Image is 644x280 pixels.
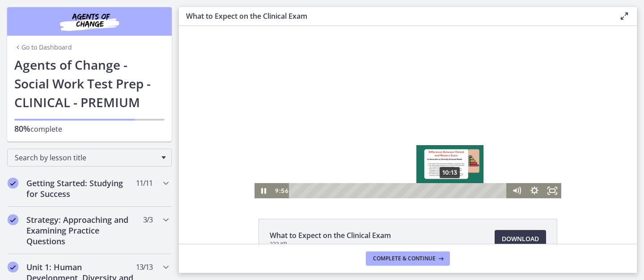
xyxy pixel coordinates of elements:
p: complete [14,123,165,134]
button: Fullscreen [364,157,382,172]
span: 11 / 11 [136,178,153,188]
iframe: To enrich screen reader interactions, please activate Accessibility in Grammarly extension settings [179,26,637,198]
span: Search by lesson title [15,153,157,163]
a: Download [495,230,546,248]
button: Show settings menu [347,157,364,172]
span: Complete & continue [373,255,436,262]
span: 13 / 13 [136,262,153,272]
button: Mute [329,157,347,172]
a: Go to Dashboard [14,43,72,52]
i: Completed [8,262,18,272]
i: Completed [8,178,18,188]
h2: Getting Started: Studying for Success [26,178,136,199]
span: 80% [14,123,30,134]
span: What to Expect on the Clinical Exam [270,230,391,241]
div: Search by lesson title [7,149,172,167]
span: 233 KB [270,241,391,248]
h2: Strategy: Approaching and Examining Practice Questions [26,214,136,247]
h3: What to Expect on the Clinical Exam [186,11,605,21]
h1: Agents of Change - Social Work Test Prep - CLINICAL - PREMIUM [14,55,165,112]
button: Complete & continue [366,251,450,266]
span: 3 / 3 [143,214,153,225]
img: Agents of Change [36,11,143,32]
span: Download [502,234,539,244]
i: Completed [8,214,18,225]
